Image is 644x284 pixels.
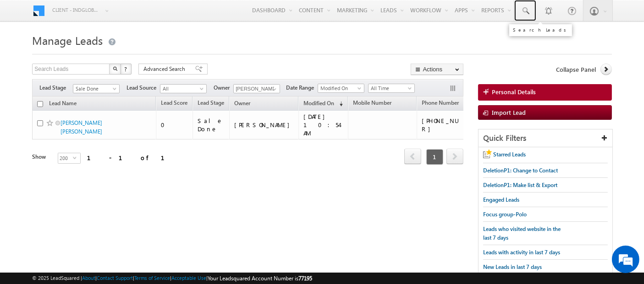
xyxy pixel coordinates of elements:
[483,225,561,241] span: Leads who visited website in the last 7 days
[73,155,80,160] span: select
[198,117,225,133] div: Sale Done
[160,85,204,93] span: All
[368,84,415,93] a: All Time
[39,84,73,92] span: Lead Stage
[298,275,312,282] span: 77195
[318,84,362,92] span: Modified On
[124,65,128,73] span: ?
[404,150,421,164] a: prev
[426,149,443,165] span: 1
[483,196,519,203] span: Engaged Leads
[417,98,463,110] a: Phone Number
[299,98,347,110] a: Modified On (sorted descending)
[318,84,364,93] a: Modified On
[171,275,206,281] a: Acceptable Use
[73,84,120,93] a: Sale Done
[113,66,117,71] img: Search
[58,153,73,163] span: 200
[303,113,344,137] div: [DATE] 10:54 AM
[422,99,459,106] span: Phone Number
[160,84,207,93] a: All
[32,153,50,161] div: Show
[161,121,188,129] div: 0
[483,249,560,256] span: Leads with activity in last 7 days
[234,121,294,129] div: [PERSON_NAME]
[234,100,250,107] span: Owner
[483,167,558,174] span: DeletionP1: Change to Contact
[336,100,343,107] span: (sorted descending)
[483,211,527,218] span: Focus group-Polo
[422,117,481,133] div: [PHONE_NUMBER]
[82,275,95,281] a: About
[369,84,412,92] span: All Time
[208,275,312,282] span: Your Leadsquared Account Number is
[556,65,596,74] span: Collapse Panel
[193,98,229,110] a: Lead Stage
[286,84,318,92] span: Date Range
[52,5,100,15] span: Client - indglobal2 (77195)
[446,150,463,164] a: next
[492,88,536,96] span: Personal Details
[478,84,612,101] a: Personal Details
[73,85,117,93] span: Sale Done
[446,149,463,164] span: next
[483,263,542,270] span: New Leads in last 7 days
[411,64,463,75] button: Actions
[479,129,612,147] div: Quick Filters
[127,84,160,92] span: Lead Source
[37,101,43,107] input: Check all records
[492,108,526,116] span: Import Lead
[268,85,279,94] a: Show All Items
[143,65,188,73] span: Advanced Search
[493,151,526,158] span: Starred Leads
[483,182,557,188] span: DeletionP1: Make list & Export
[353,99,391,106] span: Mobile Number
[121,64,132,75] button: ?
[198,99,224,106] span: Lead Stage
[156,98,192,110] a: Lead Score
[161,99,187,106] span: Lead Score
[44,98,81,110] a: Lead Name
[32,274,312,283] span: © 2025 LeadSquared | | | | |
[303,100,334,107] span: Modified On
[32,33,103,48] span: Manage Leads
[233,84,280,93] input: Type to Search
[214,84,233,92] span: Owner
[61,119,102,135] a: [PERSON_NAME] [PERSON_NAME]
[87,152,176,163] div: 1 - 1 of 1
[348,98,396,110] a: Mobile Number
[97,275,133,281] a: Contact Support
[134,275,170,281] a: Terms of Service
[513,27,568,32] div: Search Leads
[404,149,421,164] span: prev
